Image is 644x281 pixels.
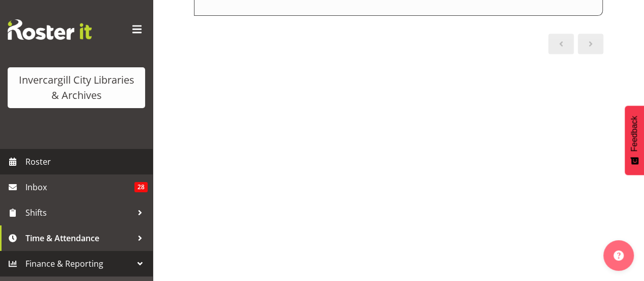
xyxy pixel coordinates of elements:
span: Roster [25,154,148,169]
img: help-xxl-2.png [613,250,624,261]
span: Shifts [25,205,132,220]
div: Invercargill City Libraries & Archives [18,72,135,103]
span: Finance & Reporting [25,256,132,271]
button: Feedback - Show survey [625,106,644,175]
span: Time & Attendance [25,231,132,246]
img: Rosterit website logo [8,19,92,40]
span: Feedback [630,116,639,151]
span: 28 [134,182,148,192]
span: Inbox [25,180,134,195]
